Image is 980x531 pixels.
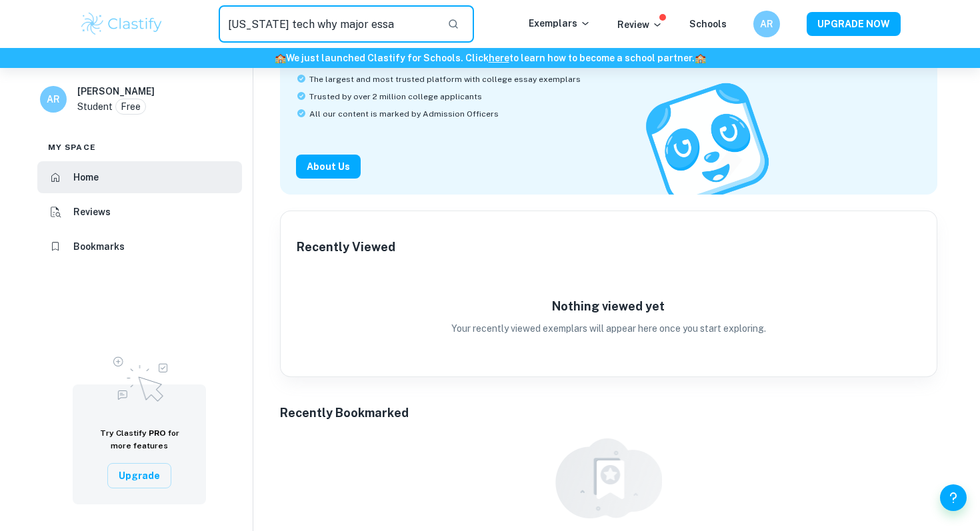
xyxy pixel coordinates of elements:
img: Clastify logo [79,11,164,37]
h6: Reviews [73,205,111,219]
p: Review [617,17,663,32]
span: My space [48,141,96,153]
a: Schools [689,19,727,29]
h6: We just launched Clastify for Schools. Click to learn how to become a school partner. [3,51,977,65]
p: Exemplars [529,16,591,31]
p: Free [121,99,141,114]
button: AR [753,11,780,37]
span: 🏫 [275,53,286,63]
input: Search for any exemplars... [219,5,437,43]
h6: Try Clastify for more features [89,427,190,452]
span: All our content is marked by Admission Officers [309,108,499,120]
a: Bookmarks [37,231,242,263]
span: 🏫 [695,53,706,63]
span: Trusted by over 2 million college applicants [309,91,482,103]
a: Reviews [37,196,242,228]
h6: AR [759,17,775,31]
button: Upgrade [107,463,171,488]
button: UPGRADE NOW [807,12,901,36]
p: Your recently viewed exemplars will appear here once you start exploring. [442,321,775,336]
h6: [PERSON_NAME] [77,84,155,99]
h6: Bookmarks [73,239,125,254]
h6: Recently Viewed [297,238,395,257]
h6: AR [46,92,61,107]
a: Home [37,161,242,193]
h6: Nothing viewed yet [442,297,775,316]
a: here [489,53,509,63]
img: Upgrade to Pro [106,348,173,406]
span: PRO [149,428,166,438]
h6: Home [73,170,99,185]
button: About Us [296,155,361,179]
p: Student [77,99,113,114]
span: The largest and most trusted platform with college essay exemplars [309,73,581,85]
button: Help and Feedback [940,484,967,511]
h6: Recently Bookmarked [280,404,409,422]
